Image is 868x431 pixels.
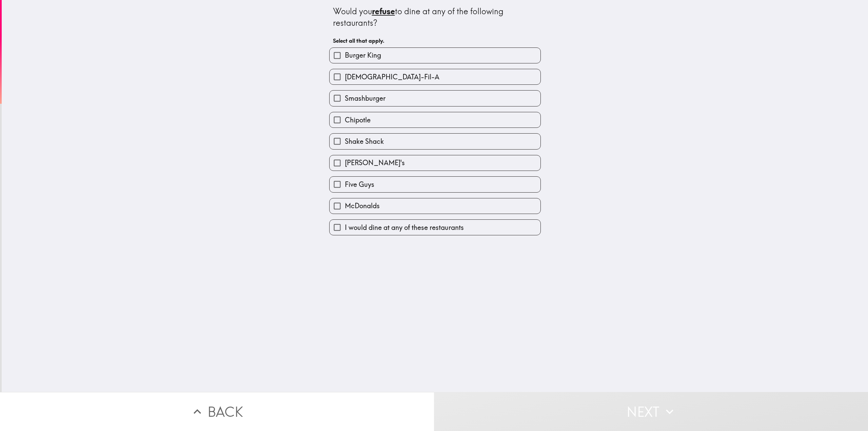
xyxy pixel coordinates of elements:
button: [PERSON_NAME]'s [330,155,540,171]
span: I would dine at any of these restaurants [345,223,464,232]
button: Next [434,392,868,431]
span: Shake Shack [345,137,384,146]
span: Smashburger [345,94,386,103]
button: Chipotle [330,112,540,128]
span: McDonalds [345,201,380,211]
span: Burger King [345,51,381,60]
h6: Select all that apply. [333,37,537,44]
button: McDonalds [330,198,540,214]
span: Five Guys [345,180,374,189]
button: Five Guys [330,177,540,192]
button: I would dine at any of these restaurants [330,220,540,235]
span: Chipotle [345,115,371,125]
span: [PERSON_NAME]'s [345,158,405,168]
button: Shake Shack [330,134,540,149]
u: refuse [372,6,395,16]
button: Smashburger [330,91,540,106]
span: [DEMOGRAPHIC_DATA]-Fil-A [345,72,439,82]
div: Would you to dine at any of the following restaurants? [333,6,537,28]
button: Burger King [330,48,540,63]
button: [DEMOGRAPHIC_DATA]-Fil-A [330,69,540,84]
